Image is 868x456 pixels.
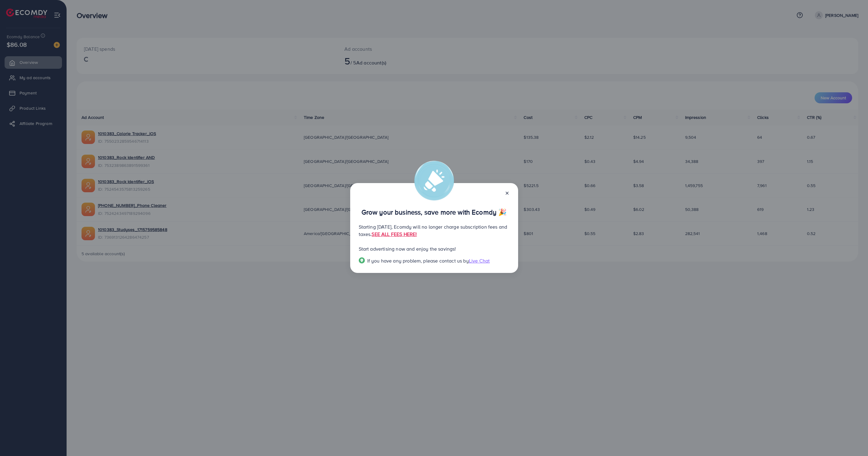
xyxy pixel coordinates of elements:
p: Start advertising now and enjoy the savings! [359,245,510,252]
p: Grow your business, save more with Ecomdy 🎉 [359,208,510,216]
span: Live Chat [469,257,490,264]
img: alert [414,161,454,200]
img: Popup guide [359,257,365,263]
p: Starting [DATE], Ecomdy will no longer charge subscription fees and taxes. [359,223,510,238]
span: If you have any problem, please contact us by [367,257,469,264]
a: SEE ALL FEES HERE! [372,231,417,237]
